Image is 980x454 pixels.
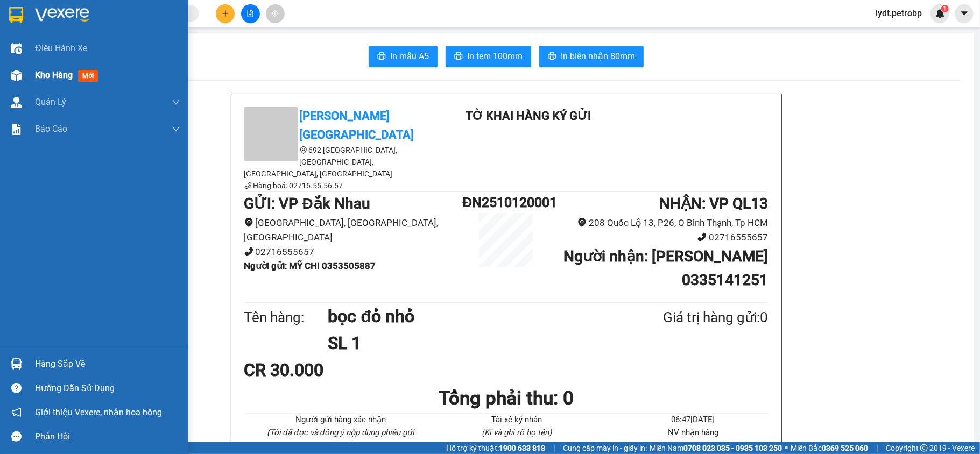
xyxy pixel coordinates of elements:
[550,230,769,245] li: 02716555657
[244,357,417,384] div: CR 30.000
[216,4,235,23] button: plus
[9,9,76,35] div: VP Đắk Nhau
[561,49,635,63] span: In biên nhận 80mm
[377,52,386,62] span: printer
[84,10,110,22] span: Nhận:
[244,247,253,256] span: phone
[577,218,587,227] span: environment
[548,52,556,62] span: printer
[822,444,868,452] strong: 0369 525 060
[658,441,728,450] i: (Kí và ghi rõ họ tên)
[35,41,87,55] span: Điều hành xe
[244,195,370,212] b: GỬI : VP Đắk Nhau
[35,406,162,419] span: Giới thiệu Vexere, nhận hoa hồng
[244,307,328,329] div: Tên hàng:
[244,144,438,180] li: 692 [GEOGRAPHIC_DATA], [GEOGRAPHIC_DATA], [GEOGRAPHIC_DATA], [GEOGRAPHIC_DATA]
[659,195,768,212] b: NHẬN : VP QL13
[328,303,611,330] h1: bọc đỏ nhỏ
[955,4,974,23] button: caret-down
[11,358,22,370] img: warehouse-icon
[11,407,22,417] span: notification
[244,384,769,413] h1: Tổng phải thu: 0
[683,444,782,452] strong: 0708 023 035 - 0935 103 250
[618,414,768,427] li: 06:47[DATE]
[266,4,285,23] button: aim
[244,260,376,271] b: Người gửi : MỸ CHI 0353505887
[446,442,545,454] span: Hỗ trợ kỹ thuật:
[35,70,73,80] span: Kho hàng
[241,4,260,23] button: file-add
[246,10,254,17] span: file-add
[390,49,429,63] span: In mẫu A5
[35,356,180,372] div: Hàng sắp về
[935,9,945,18] img: icon-new-feature
[876,442,878,454] span: |
[244,216,463,244] li: [GEOGRAPHIC_DATA], [GEOGRAPHIC_DATA], [GEOGRAPHIC_DATA]
[462,192,549,213] h1: ĐN2510120001
[791,442,868,454] span: Miền Bắc
[650,442,782,454] span: Miền Nam
[611,307,768,329] div: Giá trị hàng gửi: 0
[943,5,947,12] span: 1
[369,46,438,67] button: printerIn mẫu A5
[867,6,930,20] span: lydt.petrobp
[271,10,279,17] span: aim
[11,97,22,108] img: warehouse-icon
[920,444,928,452] span: copyright
[244,218,253,227] span: environment
[563,247,768,289] b: Người nhận : [PERSON_NAME] 0335141251
[172,98,180,107] span: down
[35,95,66,109] span: Quản Lý
[941,5,949,12] sup: 1
[35,380,180,396] div: Hướng dẫn sử dụng
[8,69,78,82] div: 30.000
[9,10,26,22] span: Gửi:
[300,146,307,154] span: environment
[11,43,22,54] img: warehouse-icon
[244,180,438,191] li: Hàng hoá: 02716.55.56.57
[9,7,23,23] img: logo-vxr
[35,429,180,445] div: Phản hồi
[267,428,414,450] i: (Tôi đã đọc và đồng ý nộp dung phiếu gửi hàng)
[553,442,555,454] span: |
[785,446,788,450] span: ⚪️
[11,124,22,135] img: solution-icon
[550,216,769,230] li: 208 Quốc Lộ 13, P26, Q Bình Thạnh, Tp HCM
[328,330,611,357] h1: SL 1
[482,428,552,437] i: (Kí và ghi rõ họ tên)
[84,22,170,35] div: [PERSON_NAME]
[244,245,463,259] li: 02716555657
[454,52,463,62] span: printer
[442,414,592,427] li: Tài xế ký nhân
[499,444,545,452] strong: 1900 633 818
[467,49,523,63] span: In tem 100mm
[244,182,252,189] span: phone
[266,414,416,427] li: Người gửi hàng xác nhận
[222,10,229,17] span: plus
[11,70,22,81] img: warehouse-icon
[466,109,591,123] b: TỜ KHAI HÀNG KÝ GỬI
[697,232,707,242] span: phone
[9,35,76,48] div: MỸ CHI
[618,427,768,439] li: NV nhận hàng
[446,46,531,67] button: printerIn tem 100mm
[11,383,22,393] span: question-circle
[8,70,25,82] span: CR :
[78,70,98,82] span: mới
[84,9,170,22] div: VP QL13
[172,125,180,133] span: down
[35,122,67,136] span: Báo cáo
[563,442,647,454] span: Cung cấp máy in - giấy in:
[300,109,414,141] b: [PERSON_NAME][GEOGRAPHIC_DATA]
[960,9,969,18] span: caret-down
[539,46,644,67] button: printerIn biên nhận 80mm
[11,431,22,442] span: message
